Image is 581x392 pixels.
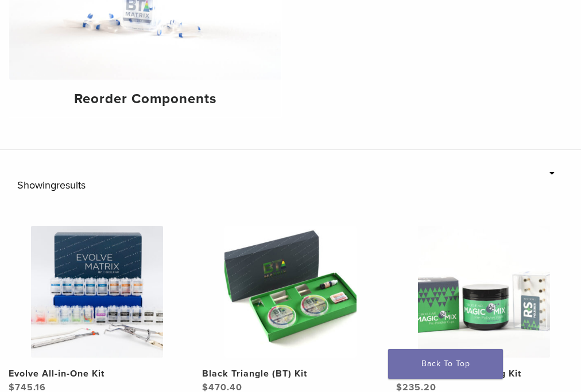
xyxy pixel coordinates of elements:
a: Back To Top [388,349,503,379]
h4: Reorder Components [18,89,272,109]
img: Evolve All-in-One Kit [31,226,163,358]
img: Black Triangle (BT) Kit [224,226,357,358]
img: Rockstar (RS) Polishing Kit [418,226,550,358]
h2: Evolve All-in-One Kit [9,367,185,381]
p: Showing results [17,173,282,197]
h2: Black Triangle (BT) Kit [202,367,378,381]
